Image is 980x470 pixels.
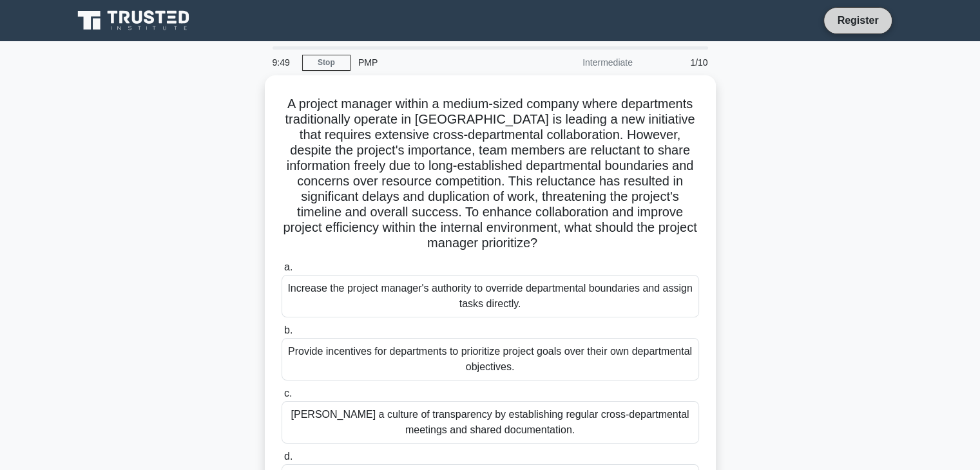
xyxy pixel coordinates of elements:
[265,50,302,75] div: 9:49
[284,324,293,335] span: b.
[284,451,293,462] span: d.
[351,50,528,75] div: PMP
[284,261,293,272] span: a.
[282,338,699,381] div: Provide incentives for departments to prioritize project goals over their own departmental object...
[282,401,699,444] div: [PERSON_NAME] a culture of transparency by establishing regular cross-departmental meetings and s...
[280,96,700,252] h5: A project manager within a medium-sized company where departments traditionally operate in [GEOGR...
[302,55,351,71] a: Stop
[282,275,699,317] div: Increase the project manager's authority to override departmental boundaries and assign tasks dir...
[284,388,292,399] span: c.
[829,12,886,28] a: Register
[528,50,640,75] div: Intermediate
[640,50,716,75] div: 1/10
